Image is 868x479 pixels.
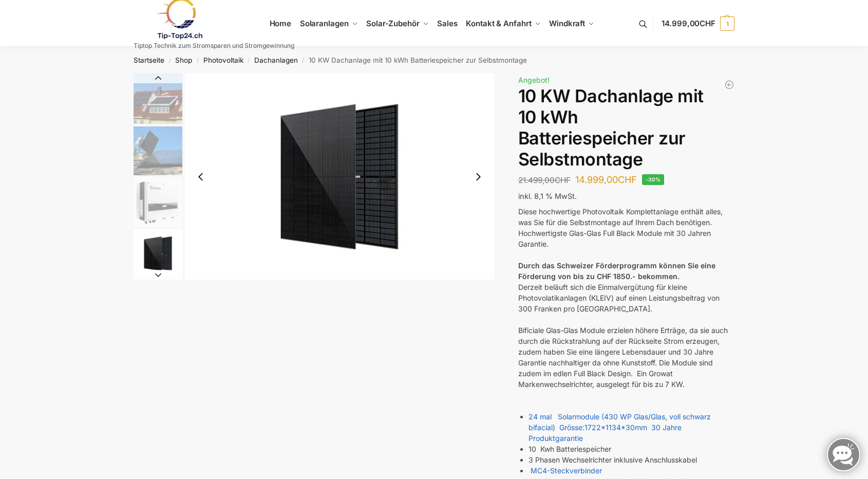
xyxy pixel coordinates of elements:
span: / [298,57,309,65]
li: 3 Phasen Wechselrichter inklusive Anschlusskabel [529,454,734,465]
span: -30% [642,174,665,185]
div: Derzeit beläuft sich die Einmalvergütung für kleine Photovolatikanlagen (KLEIV) auf einen Leistun... [518,282,734,314]
a: Solaranlagen [295,1,362,47]
nav: Breadcrumb [116,47,753,73]
div: Diese hochwertige Photovoltaik Komplettanlage enthält alles, was Sie für die Selbstmontage auf Ih... [518,206,734,228]
bdi: 21.499,00 [518,175,571,185]
div: Bificiale Glas-Glas Module erzielen höhere Erträge, da sie auch durch die Rückstrahlung auf der R... [518,325,734,390]
span: inkl. 8,1 % MwSt. [518,192,577,200]
span: Angebot! [518,76,550,84]
li: 4 / 7 [185,73,494,280]
button: Previous slide [190,166,212,188]
a: 14.999,00CHF 1 [662,8,734,39]
span: CHF [700,19,715,28]
a: MC4-Steckverbinder [531,466,602,475]
span: / [243,57,254,65]
span: / [192,57,203,65]
button: Previous slide [134,73,182,83]
li: 5 / 7 [131,279,182,330]
bdi: 14.999,00 [575,174,637,185]
span: CHF [555,175,571,185]
button: Next slide [467,166,489,188]
div: Hochwertigste Glas-Glas Full Black Module mit 30 Jahren Garantie. [518,228,734,249]
span: CHF [618,174,637,185]
img: Growatt Wechselrichter [134,178,182,227]
li: 4 / 7 [131,228,182,279]
a: Windkraft [545,1,599,47]
a: Kontakt & Anfahrt [462,1,545,47]
a: Dachanlagen [254,56,298,64]
p: Tiptop Technik zum Stromsparen und Stromgewinnung [134,43,294,49]
button: Next slide [134,270,182,280]
span: / [164,57,175,65]
img: Maysun [185,73,494,280]
img: Maysun [134,229,182,278]
strong: Durch das Schweizer Förderprogramm können Sie eine Förderung von bis zu CHF 1850.- bekommen. [518,261,715,281]
h1: 10 KW Dachanlage mit 10 kWh Batteriespeicher zur Selbstmontage [518,86,734,170]
a: Shop [175,56,192,64]
span: Windkraft [549,19,585,28]
span: Solaranlagen [300,19,349,28]
a: Photovoltaik [203,56,243,64]
img: Photovoltaik [134,126,182,175]
li: 10 Kwh Batteriespeicher [529,444,734,454]
li: 3 / 7 [131,176,182,228]
li: 2 / 7 [131,125,182,176]
a: Sales [433,1,462,47]
span: Solar-Zubehör [366,19,420,28]
span: 1 [720,16,734,31]
a: 24 mal Solarmodule (430 WP Glas/Glas, voll schwarz bifacial) Grösse:1722*1134*30mm 30 Jahre Produ... [529,412,711,443]
a: Solar-Zubehör [362,1,433,47]
a: Startseite [134,56,164,64]
img: Solar Dachanlage 6,5 KW [134,73,182,124]
a: Photovoltaik Solarpanel Halterung Trapezblechdach Befestigung [724,80,734,90]
li: 1 / 7 [131,73,182,125]
span: Sales [437,19,458,28]
span: Kontakt & Anfahrt [466,19,531,28]
span: 14.999,00 [662,19,715,28]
